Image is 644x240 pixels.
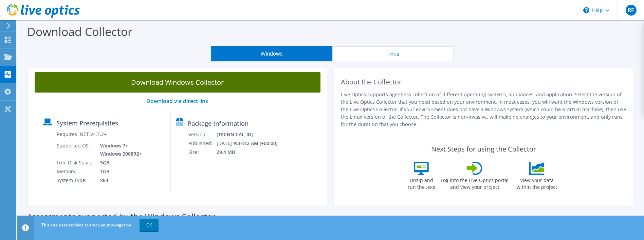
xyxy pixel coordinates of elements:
td: x64 [95,176,143,185]
td: [TECHNICAL_ID] [216,130,287,139]
label: Log into the Live Optics portal and view your project [440,175,509,191]
svg: \n [583,7,589,13]
td: Published: [188,139,216,148]
label: Download Collector [27,24,132,39]
a: Download via direct link [146,97,208,105]
p: Live Optics supports agentless collection of different operating systems, appliances, and applica... [341,91,627,128]
a: Download Windows Collector [35,72,320,93]
td: Size: [188,148,216,157]
button: Linux [332,46,454,61]
td: System Type: [56,176,95,185]
td: Free Disk Space: [56,158,95,167]
label: View your data within the project [512,175,561,191]
td: 1GB [95,167,143,176]
button: Windows [211,46,332,61]
span: RF [626,5,637,16]
td: Supported OS: [56,141,95,158]
label: Requires .NET V4.7.2+ [57,131,107,138]
td: Memory: [56,167,95,176]
a: OK [140,219,159,231]
label: Assessments supported by the Windows Collector [27,213,215,220]
label: Next Steps for using the Collector [431,145,536,153]
td: 5GB [95,158,143,167]
td: [DATE] 9:37:42 AM (+00:00) [216,139,287,148]
td: Version: [188,130,216,139]
span: This site uses cookies to track your navigation. [41,222,132,228]
td: 29.4 MB [216,148,287,157]
label: System Prerequisites [56,120,118,126]
td: Windows 7+ Windows 2008R2+ [95,141,143,158]
label: Package Information [188,120,249,127]
h2: About the Collector [341,78,627,86]
label: Unzip and run the .exe [406,175,437,191]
